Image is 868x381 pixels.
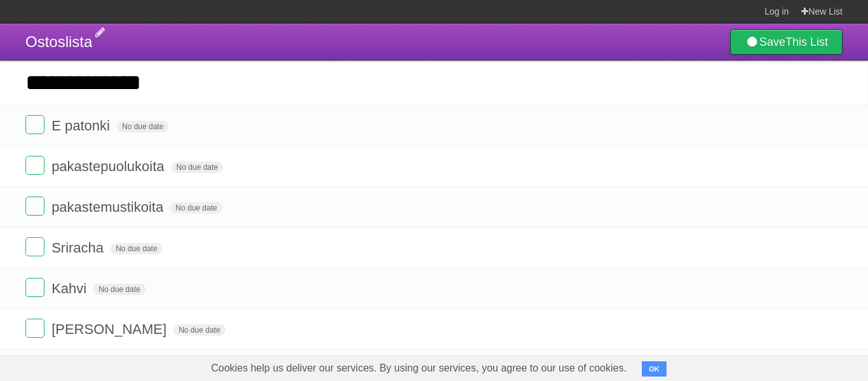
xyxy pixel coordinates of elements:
[111,243,162,254] span: No due date
[51,281,90,296] span: Kahvi
[730,29,843,55] a: SaveThis List
[51,199,166,215] span: pakastemustikoita
[51,118,113,134] span: E patonki
[785,36,828,48] b: This List
[25,33,92,50] span: Ostoslista
[198,356,639,381] span: Cookies help us deliver our services. By using our services, you agree to our use of cookies.
[51,240,107,256] span: Sriracha
[170,202,222,214] span: No due date
[51,321,170,337] span: [PERSON_NAME]
[93,284,145,295] span: No due date
[173,324,225,336] span: No due date
[25,197,44,216] label: Done
[172,162,223,173] span: No due date
[25,115,44,134] label: Done
[51,158,167,174] span: pakastepuolukoita
[25,237,44,256] label: Done
[25,156,44,175] label: Done
[25,278,44,297] label: Done
[25,319,44,338] label: Done
[117,121,168,132] span: No due date
[642,361,667,377] button: OK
